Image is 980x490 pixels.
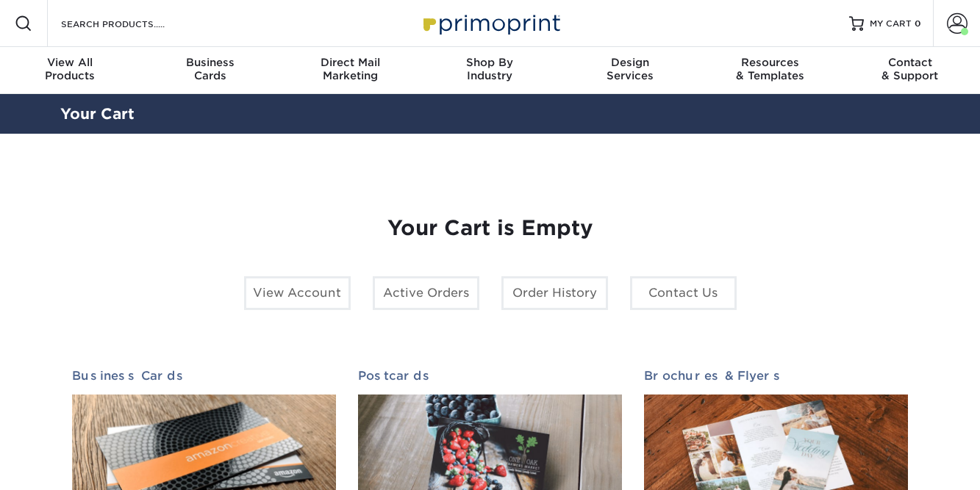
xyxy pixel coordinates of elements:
[700,56,840,82] div: & Templates
[915,18,921,29] span: 0
[244,276,351,310] a: View Account
[280,47,420,94] a: Direct MailMarketing
[840,47,980,94] a: Contact& Support
[417,7,564,39] img: Primoprint
[560,56,700,82] div: Services
[420,47,559,94] a: Shop ByIndustry
[60,15,203,32] input: SEARCH PRODUCTS.....
[840,56,980,69] span: Contact
[140,56,279,69] span: Business
[72,216,909,241] h1: Your Cart is Empty
[280,56,420,82] div: Marketing
[501,276,608,310] a: Order History
[700,47,840,94] a: Resources& Templates
[60,105,135,123] a: Your Cart
[72,369,336,383] h2: Business Cards
[560,56,700,69] span: Design
[140,56,279,82] div: Cards
[840,56,980,82] div: & Support
[630,276,737,310] a: Contact Us
[870,18,912,30] span: MY CART
[420,56,559,69] span: Shop By
[280,56,420,69] span: Direct Mail
[644,369,908,383] h2: Brochures & Flyers
[140,47,279,94] a: BusinessCards
[358,369,622,383] h2: Postcards
[420,56,559,82] div: Industry
[560,47,700,94] a: DesignServices
[700,56,840,69] span: Resources
[373,276,479,310] a: Active Orders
